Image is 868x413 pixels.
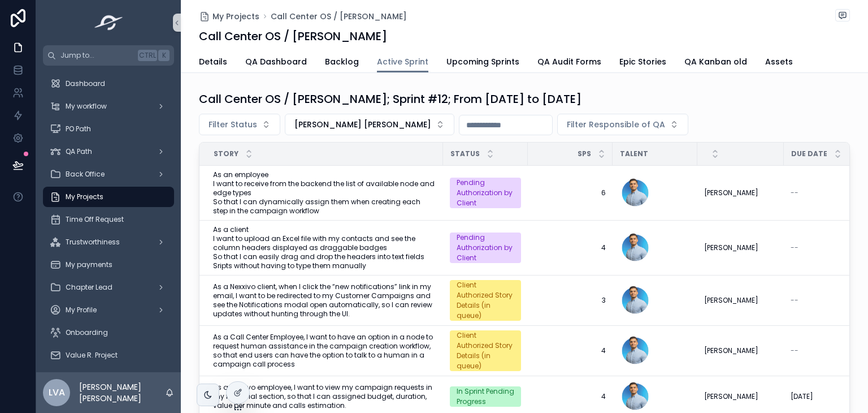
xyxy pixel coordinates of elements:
span: Jump to... [60,51,133,60]
a: Dashboard [43,74,174,94]
a: As a Call Center Employee, I want to have an option in a node to request human assistance in the ... [213,333,436,369]
a: -- [791,346,862,355]
span: Talent [620,149,648,158]
span: Dashboard [66,79,105,88]
a: Client Authorized Story Details (in queue) [450,280,521,321]
span: Status [450,149,480,158]
a: Value R. Project [43,345,174,365]
span: [PERSON_NAME] [704,392,758,401]
span: Assets [765,56,793,67]
a: My Profile [43,300,174,320]
a: 6 [535,188,606,197]
span: Ctrl [138,50,157,61]
a: Epic Stories [619,51,666,74]
a: 4 [535,243,606,252]
a: [PERSON_NAME] [704,188,777,197]
span: Active Sprint [377,56,428,67]
button: Select Button [557,114,688,135]
a: Pending Authorization by Client [450,233,521,263]
span: Chapter Lead [66,283,112,292]
span: My payments [66,260,112,269]
a: Chapter Lead [43,277,174,298]
a: Backlog [325,51,359,74]
span: QA Dashboard [245,56,307,67]
button: Select Button [285,114,454,135]
a: QA Audit Forms [537,51,601,74]
a: 3 [535,296,606,305]
h1: Call Center OS / [PERSON_NAME]; Sprint #12; From [DATE] to [DATE] [199,91,581,107]
a: [PERSON_NAME] [704,296,777,305]
span: PO Path [66,124,91,134]
a: As a Nexxivo employee, I want to view my campaign requests in my financial section, so that I can... [213,383,436,410]
a: QA Dashboard [245,51,307,74]
a: Details [199,51,227,74]
a: Call Center OS / [PERSON_NAME] [271,11,407,22]
a: -- [791,188,862,197]
button: Select Button [199,114,280,135]
div: In Sprint Pending Progress [457,386,514,407]
a: My Projects [199,11,259,22]
a: Back Office [43,164,174,184]
a: QA Path [43,141,174,162]
span: Trustworthiness [66,238,120,247]
span: Details [199,56,227,67]
span: Back Office [66,170,105,179]
h1: Call Center OS / [PERSON_NAME] [199,28,387,44]
a: As a Nexxivo client, when I click the “new notifications” link in my email, I want to be redirect... [213,282,436,319]
span: My Profile [66,306,97,315]
a: As an employee I want to receive from the backend the list of available node and edge types So th... [213,170,436,216]
a: [PERSON_NAME] [704,243,777,252]
div: Pending Authorization by Client [457,233,514,263]
span: -- [791,346,798,355]
span: Story [214,149,238,158]
a: [PERSON_NAME] [704,346,777,355]
a: -- [791,243,862,252]
span: [DATE] [791,392,813,401]
span: [PERSON_NAME] [PERSON_NAME] [294,119,431,130]
button: Jump to...CtrlK [43,45,174,66]
span: Time Off Request [66,215,124,224]
div: Client Authorized Story Details (in queue) [457,330,514,371]
span: 4 [535,392,606,401]
a: Time Off Request [43,209,174,230]
span: Filter Status [209,119,257,130]
span: My Projects [66,192,103,201]
div: Pending Authorization by Client [457,178,514,208]
span: My workflow [66,102,107,111]
a: QA Kanban old [684,51,747,74]
span: LVA [49,386,65,399]
span: K [159,51,168,60]
span: Backlog [325,56,359,67]
span: Due Date [791,149,827,158]
span: -- [791,188,798,197]
p: [PERSON_NAME] [PERSON_NAME] [79,381,165,404]
span: QA Path [66,147,92,156]
span: Value R. Project [66,351,118,360]
span: Epic Stories [619,56,666,67]
a: Assets [765,51,793,74]
a: In Sprint Pending Progress [450,386,521,407]
span: -- [791,296,798,305]
a: My payments [43,255,174,275]
a: My Projects [43,187,174,207]
a: Active Sprint [377,51,428,73]
a: 4 [535,346,606,355]
a: As a client I want to upload an Excel file with my contacts and see the column headers displayed ... [213,225,436,270]
a: [DATE] [791,392,862,401]
a: Upcoming Sprints [446,51,519,74]
a: Client Authorized Story Details (in queue) [450,330,521,371]
span: [PERSON_NAME] [704,188,758,197]
span: Onboarding [66,328,108,337]
span: Filter Responsible of QA [567,119,665,130]
a: PO Path [43,119,174,139]
div: scrollable content [36,66,181,372]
